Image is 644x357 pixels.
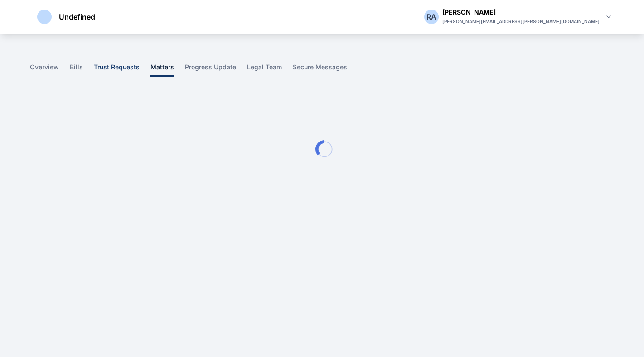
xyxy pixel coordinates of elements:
[293,63,358,77] a: secure messages
[94,63,150,77] a: trust requests
[185,63,236,77] span: progress update
[424,10,439,24] button: RA
[424,11,439,22] div: R A
[247,63,282,77] span: legal team
[30,63,59,77] span: overview
[150,63,185,77] a: matters
[442,8,600,17] div: [PERSON_NAME]
[94,63,140,77] span: trust requests
[293,63,347,77] span: secure messages
[424,8,614,26] button: RA[PERSON_NAME][PERSON_NAME][EMAIL_ADDRESS][PERSON_NAME][DOMAIN_NAME]
[150,63,174,77] span: matters
[30,63,70,77] a: overview
[59,11,95,22] span: undefined
[185,63,247,77] a: progress update
[247,63,293,77] a: legal team
[70,63,94,77] a: bills
[442,17,600,26] div: [PERSON_NAME][EMAIL_ADDRESS][PERSON_NAME][DOMAIN_NAME]
[70,63,83,77] span: bills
